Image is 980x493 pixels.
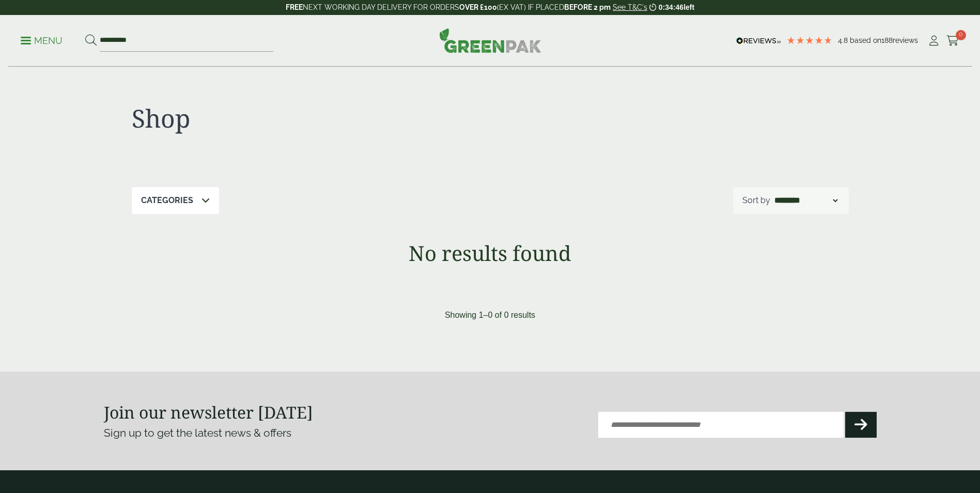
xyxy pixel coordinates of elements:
[104,241,877,266] h1: No results found
[564,3,611,11] strong: BEFORE 2 pm
[141,194,193,207] p: Categories
[132,103,490,133] h1: Shop
[946,33,959,49] a: 0
[21,35,63,47] p: Menu
[659,3,683,11] span: 0:34:46
[881,36,893,44] span: 188
[439,28,541,53] img: GreenPak Supplies
[742,194,770,207] p: Sort by
[613,3,647,11] a: See T&C's
[445,309,535,321] p: Showing 1–0 of 0 results
[838,36,850,44] span: 4.8
[786,36,833,45] div: 4.79 Stars
[927,36,940,46] i: My Account
[104,401,313,423] strong: Join our newsletter [DATE]
[946,36,959,46] i: Cart
[850,36,881,44] span: Based on
[772,194,839,207] select: Shop order
[956,30,966,40] span: 0
[21,35,63,45] a: Menu
[893,36,918,44] span: reviews
[683,3,694,11] span: left
[286,3,303,11] strong: FREE
[104,425,452,441] p: Sign up to get the latest news & offers
[459,3,497,11] strong: OVER £100
[736,37,781,44] img: REVIEWS.io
